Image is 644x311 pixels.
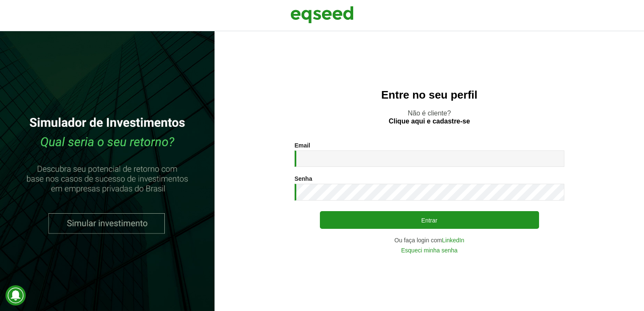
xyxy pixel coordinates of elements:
[231,109,627,125] p: Não é cliente?
[401,247,458,253] a: Esqueci minha senha
[290,4,354,25] img: EqSeed Logo
[389,118,470,125] a: Clique aqui e cadastre-se
[231,89,627,101] h2: Entre no seu perfil
[442,237,464,243] a: LinkedIn
[320,211,539,229] button: Entrar
[295,142,310,148] label: Email
[295,176,312,182] label: Senha
[295,237,564,243] div: Ou faça login com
